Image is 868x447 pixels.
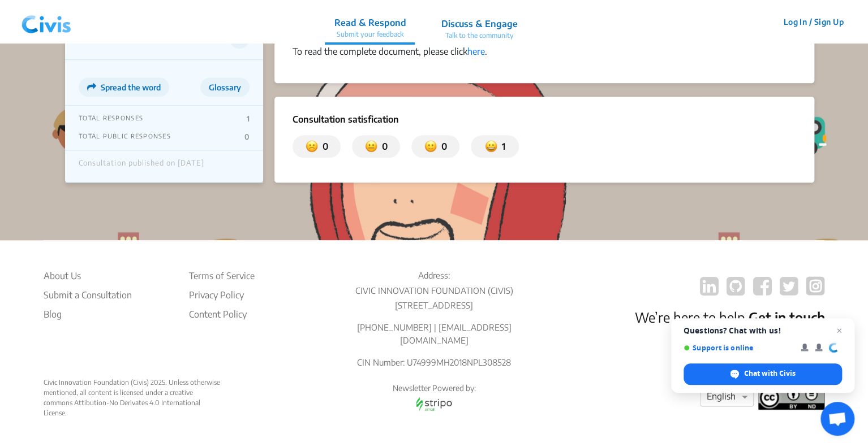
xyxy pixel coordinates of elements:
a: Blog [44,307,132,321]
button: Spread the word [79,77,169,97]
li: Terms of Service [188,269,254,283]
p: Consultation satisfication [293,112,796,126]
p: 1 [497,140,505,153]
div: Consultation published on [DATE] [79,159,204,173]
img: somewhat_dissatisfied.svg [365,140,377,153]
p: Newsletter Powered by: [329,383,540,394]
p: 1 [247,114,250,123]
p: Address: [329,269,540,282]
img: dissatisfied.svg [306,140,318,153]
span: Spread the word [101,83,161,92]
p: [STREET_ADDRESS] [329,299,540,312]
p: Talk to the community [441,31,517,41]
p: Submit your feedback [334,29,406,40]
li: Submit a Consultation [44,288,132,302]
span: Glossary [209,83,241,92]
span: Chat with Civis [744,368,796,379]
div: Open chat [820,402,854,436]
button: Glossary [200,77,250,97]
p: TOTAL PUBLIC RESPONSES [79,132,171,141]
img: navlogo.png [17,5,76,39]
p: To read the complete document, please click . [293,45,796,58]
span: Support is online [684,344,793,352]
a: Get in touch [748,309,824,326]
p: Discuss & Engage [441,17,517,31]
img: satisfied.svg [485,140,497,153]
img: stripo email logo [410,394,458,414]
img: footer logo [758,386,824,410]
span: Close chat [832,324,846,337]
p: CIN Number: U74999MH2018NPL308528 [329,356,540,369]
p: CIVIC INNOVATION FOUNDATION (CIVIS) [329,284,540,297]
p: [PHONE_NUMBER] | [EMAIL_ADDRESS][DOMAIN_NAME] [329,321,540,346]
p: 0 [437,140,447,153]
div: Chat with Civis [684,363,842,385]
p: TOTAL RESPONSES [79,114,143,123]
li: Content Policy [188,307,254,321]
li: Privacy Policy [188,288,254,302]
p: 0 [318,140,328,153]
p: 0 [244,132,250,141]
p: We’re here to help. [634,307,824,327]
li: About Us [44,269,132,283]
button: Log In / Sign Up [776,13,851,31]
div: Civic Innovation Foundation (Civis) 2025. Unless otherwise mentioned, all content is licensed und... [44,377,222,418]
img: somewhat_satisfied.svg [424,140,437,153]
p: 0 [377,140,388,153]
a: here [467,46,485,57]
span: Questions? Chat with us! [684,326,842,335]
p: Read & Respond [334,16,406,29]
